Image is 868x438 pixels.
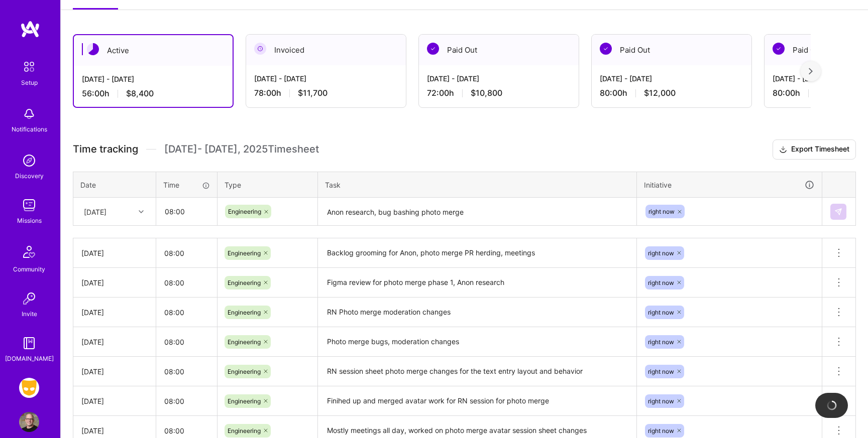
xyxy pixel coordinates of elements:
[5,353,54,364] div: [DOMAIN_NAME]
[81,307,148,318] div: [DATE]
[164,143,319,156] span: [DATE] - [DATE] , 2025 Timesheet
[419,35,579,65] div: Paid Out
[19,151,39,171] img: discovery
[218,172,318,198] th: Type
[156,240,217,266] input: HH:MM
[648,338,674,346] span: right now
[600,88,743,98] div: 80:00 h
[19,288,39,309] img: Invite
[254,88,398,98] div: 78:00 h
[12,124,47,134] div: Notifications
[22,309,37,319] div: Invite
[228,397,261,405] span: Engineering
[648,368,674,375] span: right now
[254,43,266,55] img: Invoiced
[156,388,217,414] input: HH:MM
[20,20,40,38] img: logo
[600,43,612,55] img: Paid Out
[319,269,635,297] textarea: Figma review for photo merge phase 1, Anon research
[648,208,675,215] span: right now
[319,299,635,326] textarea: RN Photo merge moderation changes
[17,412,42,432] a: User Avatar
[830,204,847,220] div: null
[298,88,328,98] span: $11,700
[228,249,261,257] span: Engineering
[156,358,217,385] input: HH:MM
[773,139,856,160] button: Export Timesheet
[13,264,45,274] div: Community
[228,309,261,316] span: Engineering
[82,88,225,99] div: 56:00 h
[81,248,148,258] div: [DATE]
[319,358,635,385] textarea: RN session sheet photo merge changes for the text entry layout and behavior
[73,172,156,198] th: Date
[319,239,635,267] textarea: Backlog grooming for Anon, photo merge PR herding, meetings
[648,309,674,316] span: right now
[19,378,39,398] img: Grindr: Mobile + BE + Cloud
[87,43,99,55] img: Active
[644,179,815,191] div: Initiative
[427,88,571,98] div: 72:00 h
[81,277,148,288] div: [DATE]
[228,338,261,346] span: Engineering
[19,195,39,215] img: teamwork
[471,88,502,98] span: $10,800
[648,397,674,405] span: right now
[648,279,674,286] span: right now
[74,35,233,66] div: Active
[228,427,261,434] span: Engineering
[592,35,751,65] div: Paid Out
[319,199,635,225] textarea: Anon research, bug bashing photo merge
[228,208,261,215] span: Engineering
[644,88,676,98] span: $12,000
[825,399,838,412] img: loading
[126,88,154,99] span: $8,400
[81,337,148,347] div: [DATE]
[157,198,216,225] input: HH:MM
[139,209,144,214] i: icon Chevron
[319,328,635,356] textarea: Photo merge bugs, moderation changes
[319,387,635,415] textarea: Finihed up and merged avatar work for RN session for photo merge
[246,35,406,65] div: Invoiced
[19,333,39,353] img: guide book
[156,299,217,326] input: HH:MM
[81,425,148,436] div: [DATE]
[427,43,439,55] img: Paid Out
[228,368,261,375] span: Engineering
[81,366,148,377] div: [DATE]
[648,249,674,257] span: right now
[156,269,217,296] input: HH:MM
[773,43,785,55] img: Paid Out
[254,73,398,84] div: [DATE] - [DATE]
[228,279,261,286] span: Engineering
[84,206,106,217] div: [DATE]
[21,77,38,88] div: Setup
[648,427,674,434] span: right now
[17,378,42,398] a: Grindr: Mobile + BE + Cloud
[17,240,41,264] img: Community
[19,56,40,77] img: setup
[19,412,39,432] img: User Avatar
[19,104,39,124] img: bell
[163,180,210,190] div: Time
[17,215,42,226] div: Missions
[834,208,842,216] img: Submit
[779,144,787,155] i: icon Download
[809,68,813,75] img: right
[427,73,571,84] div: [DATE] - [DATE]
[318,172,637,198] th: Task
[15,171,44,181] div: Discovery
[82,74,225,84] div: [DATE] - [DATE]
[600,73,743,84] div: [DATE] - [DATE]
[73,143,138,156] span: Time tracking
[81,396,148,406] div: [DATE]
[156,329,217,355] input: HH:MM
